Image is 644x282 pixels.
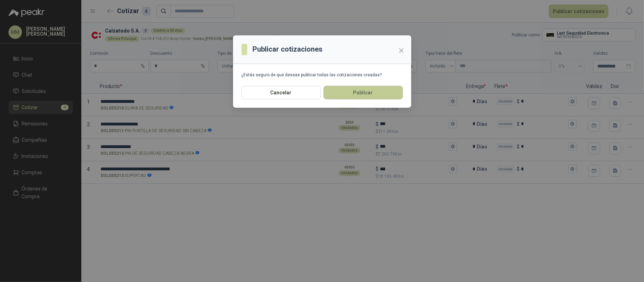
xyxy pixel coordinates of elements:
[399,48,404,53] span: close
[324,86,403,99] button: Publicar
[396,45,407,56] button: Close
[253,44,323,55] h3: Publicar cotizaciones
[242,72,403,77] div: ¿Estás seguro de que deseas publicar todas las cotizaciones creadas?
[242,86,321,99] button: Cancelar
